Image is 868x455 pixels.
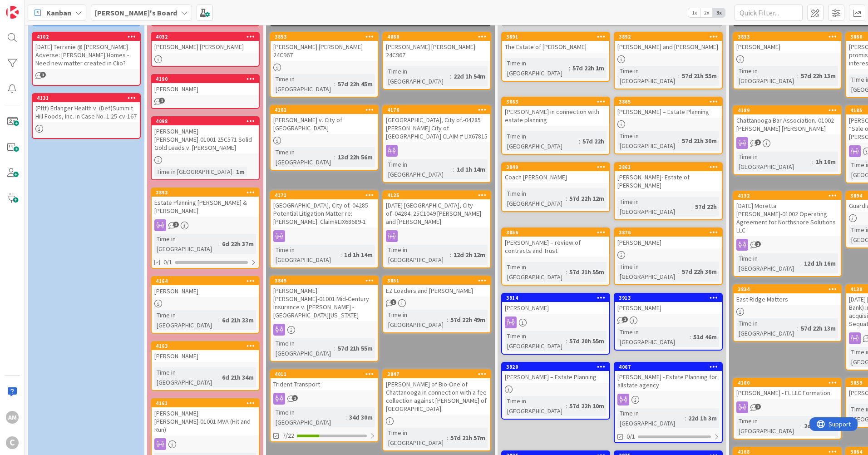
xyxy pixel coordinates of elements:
span: : [566,267,567,277]
div: 4132 [738,193,841,199]
span: Support [19,1,41,12]
span: 0/1 [163,257,172,267]
a: 3913[PERSON_NAME]Time in [GEOGRAPHIC_DATA]:51d 46m [614,293,723,351]
span: : [340,250,342,260]
div: [PERSON_NAME] [152,285,259,297]
div: 3893Estate Planning [PERSON_NAME] & [PERSON_NAME] [152,188,259,217]
div: 4032[PERSON_NAME] [PERSON_NAME] [152,33,259,53]
div: 3865[PERSON_NAME] – Estate Planning [615,98,722,118]
div: Time in [GEOGRAPHIC_DATA] [736,152,812,172]
div: 3914 [502,294,609,302]
div: 57d 21h 30m [680,136,719,146]
div: 4164 [156,278,259,284]
span: : [450,250,451,260]
div: 3892[PERSON_NAME] and [PERSON_NAME] [615,33,722,53]
a: 3892[PERSON_NAME] and [PERSON_NAME]Time in [GEOGRAPHIC_DATA]:57d 21h 55m [614,32,723,89]
div: 3861 [619,164,722,170]
div: Time in [GEOGRAPHIC_DATA] [386,66,450,86]
div: 4163[PERSON_NAME] [152,342,259,362]
span: : [232,167,234,177]
div: (Pltf) Erlanger Health v. (Def)Summit Hill Foods, Inc. in Case No. 1:25-cv-167 [33,102,140,122]
span: : [812,157,814,167]
div: 4132 [734,192,841,200]
a: 4164[PERSON_NAME]Time in [GEOGRAPHIC_DATA]:6d 21h 33m [151,276,260,334]
div: 4189Chattanooga Bar Association.-01002 [PERSON_NAME] [PERSON_NAME] [734,106,841,134]
div: [PERSON_NAME] – Estate Planning [502,371,609,383]
div: [PERSON_NAME] [734,41,841,53]
div: Time in [GEOGRAPHIC_DATA] [154,234,218,254]
div: Time in [GEOGRAPHIC_DATA] [617,327,690,347]
div: 4098[PERSON_NAME].[PERSON_NAME]-01001 25C571 Solid Gold Leads v. [PERSON_NAME] [152,117,259,153]
div: 4067 [615,363,722,371]
div: 51d 46m [691,332,719,342]
div: Time in [GEOGRAPHIC_DATA] [617,131,678,151]
div: 3920[PERSON_NAME] – Estate Planning [502,363,609,383]
div: 3891 [502,33,609,41]
a: 4102[DATE] Terranie @ [PERSON_NAME] Adverse: [PERSON_NAME] Homes - Need new matter created in Clio? [32,32,141,86]
div: Time in [GEOGRAPHIC_DATA] [273,74,334,94]
a: 3845[PERSON_NAME].[PERSON_NAME]-01001 Mid-Century Insurance v. [PERSON_NAME] - [GEOGRAPHIC_DATA][... [270,276,379,362]
div: EZ Loaders and [PERSON_NAME] [383,285,490,297]
a: 3834East Ridge MattersTime in [GEOGRAPHIC_DATA]:57d 22h 13m [733,284,842,342]
a: 3847[PERSON_NAME] of Bio-One of Chattanooga in connection with a fee collection against [PERSON_N... [382,369,491,451]
a: 3893Estate Planning [PERSON_NAME] & [PERSON_NAME]Time in [GEOGRAPHIC_DATA]:6d 22h 37m0/1 [151,188,260,269]
div: Time in [GEOGRAPHIC_DATA] [505,262,566,282]
div: Time in [GEOGRAPHIC_DATA] [505,396,566,416]
span: 1 [292,395,298,401]
a: 3865[PERSON_NAME] – Estate PlanningTime in [GEOGRAPHIC_DATA]:57d 21h 30m [614,97,723,154]
a: 4032[PERSON_NAME] [PERSON_NAME] [151,32,260,67]
div: The Estate of [PERSON_NAME] [502,41,609,53]
div: 3853 [275,34,378,40]
span: : [218,372,220,382]
span: 1 [390,299,396,305]
div: 4101[PERSON_NAME] v. City of [GEOGRAPHIC_DATA] [271,106,378,134]
span: : [800,421,802,431]
div: AM [6,411,19,424]
div: 3913 [615,294,722,302]
div: 3834 [738,286,841,292]
span: : [334,79,335,89]
div: 4161 [152,399,259,407]
a: 3876[PERSON_NAME]Time in [GEOGRAPHIC_DATA]:57d 22h 36m [614,227,723,285]
div: Time in [GEOGRAPHIC_DATA] [386,428,447,448]
a: 3833[PERSON_NAME]Time in [GEOGRAPHIC_DATA]:57d 22h 13m [733,32,842,89]
div: 3845[PERSON_NAME].[PERSON_NAME]-01001 Mid-Century Insurance v. [PERSON_NAME] - [GEOGRAPHIC_DATA][... [271,277,378,321]
div: 4190 [152,75,259,83]
div: Time in [GEOGRAPHIC_DATA] [273,407,345,427]
div: 3851 [383,277,490,285]
div: 2d 23h 47m [802,421,838,431]
div: 57d 22h 13m [799,323,838,333]
a: 3853[PERSON_NAME] [PERSON_NAME] 24C967Time in [GEOGRAPHIC_DATA]:57d 22h 45m [270,32,379,98]
div: 4163 [152,342,259,350]
div: 3851EZ Loaders and [PERSON_NAME] [383,277,490,297]
div: 3853[PERSON_NAME] [PERSON_NAME] 24C967 [271,33,378,61]
div: Time in [GEOGRAPHIC_DATA] [617,262,678,282]
div: 1d 1h 14m [342,250,375,260]
div: 3892 [619,34,722,40]
div: 3851 [387,277,490,284]
div: 1m [234,167,247,177]
div: 3920 [502,363,609,371]
div: 4161 [156,400,259,406]
div: 3893 [152,188,259,197]
div: 3913 [619,295,722,301]
span: 2 [755,404,761,410]
div: [DATE] [GEOGRAPHIC_DATA], City of.-04284: 25C1049 [PERSON_NAME] and [PERSON_NAME] [383,199,490,227]
div: 4176 [387,107,490,113]
div: 57d 22h [693,202,719,212]
div: 4131 [37,95,140,101]
div: 3913[PERSON_NAME] [615,294,722,314]
a: 4125[DATE] [GEOGRAPHIC_DATA], City of.-04284: 25C1049 [PERSON_NAME] and [PERSON_NAME]Time in [GEO... [382,190,491,268]
div: 3834East Ridge Matters [734,285,841,305]
div: 4102[DATE] Terranie @ [PERSON_NAME] Adverse: [PERSON_NAME] Homes - Need new matter created in Clio? [33,33,140,69]
div: 3865 [619,99,722,105]
div: 4163 [156,343,259,349]
div: [PERSON_NAME] – Estate Planning [615,106,722,118]
span: : [453,164,454,174]
div: Time in [GEOGRAPHIC_DATA] [386,245,450,265]
span: 1 [622,317,628,322]
div: 22d 1h 3m [686,413,719,423]
div: 6d 22h 37m [220,239,256,249]
span: : [797,71,799,81]
span: 1x [688,8,700,17]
